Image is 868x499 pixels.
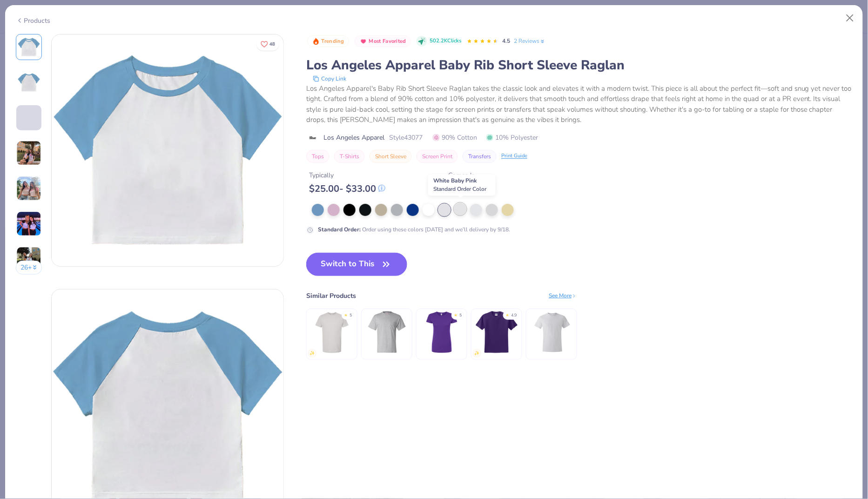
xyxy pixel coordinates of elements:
div: Products [16,16,51,26]
div: Typically [309,170,385,180]
span: Los Angeles Apparel [323,133,384,142]
span: 10% Polyester [486,133,538,142]
span: 4.5 [502,37,510,45]
div: Order using these colors [DATE] and we’ll delivery by 9/18. [318,225,510,234]
img: Hanes Adult Beefy-T® With Pocket [365,310,409,354]
div: 5 [350,312,352,319]
span: 48 [269,42,275,47]
img: User generated content [16,130,18,155]
div: Print Guide [501,152,527,160]
div: ★ [344,312,348,316]
a: 2 Reviews [514,37,546,45]
div: Los Angeles Apparel's Baby Rib Short Sleeve Raglan takes the classic look and elevates it with a ... [306,83,852,125]
strong: Standard Order : [318,226,361,233]
img: Tultex Unisex Fine Jersey T-Shirt [310,310,354,354]
img: User generated content [16,176,41,201]
div: ★ [505,312,509,316]
img: Hanes Perfect-T T-Shirt [530,310,574,354]
button: T-Shirts [334,150,365,163]
div: 4.5 Stars [467,34,498,49]
div: ★ [454,312,458,316]
span: 90% Cotton [433,133,477,142]
img: User generated content [16,141,41,166]
div: Los Angeles Apparel Baby Rib Short Sleeve Raglan [306,56,852,74]
img: User generated content [16,247,41,272]
button: Badge Button [307,35,349,47]
button: Short Sleeve [370,150,412,163]
div: White Baby Pink [428,175,496,196]
span: Trending [322,39,344,44]
img: brand logo [306,134,319,142]
button: Switch to This [306,253,407,276]
img: Front [52,34,283,266]
img: Back [18,71,40,94]
div: Similar Products [306,291,356,301]
img: newest.gif [310,351,315,356]
button: Tops [306,150,330,163]
button: copy to clipboard [310,74,349,83]
button: Badge Button [355,35,411,47]
button: Like [256,37,279,51]
img: Tultex Women's Fine Jersey Slim Fit T-Shirt [420,310,464,354]
img: Most Favorited sort [360,38,367,45]
div: Comes In [448,170,486,180]
img: Trending sort [312,38,320,45]
span: Style 43077 [389,133,423,142]
span: 502.2K Clicks [430,37,461,45]
button: Close [841,9,859,27]
img: newest.gif [474,351,480,356]
img: Jerzees Adult Dri-Power® Active T-Shirt [475,310,519,354]
button: 26+ [16,261,42,275]
span: Most Favorited [369,39,406,44]
img: Front [18,36,40,58]
div: 5 [459,312,462,319]
img: User generated content [16,211,41,236]
span: Standard Order Color [433,186,486,193]
div: See More [549,291,577,300]
button: Screen Print [417,150,458,163]
div: 4.9 [511,312,517,319]
div: $ 25.00 - $ 33.00 [309,183,385,195]
button: Transfers [463,150,497,163]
